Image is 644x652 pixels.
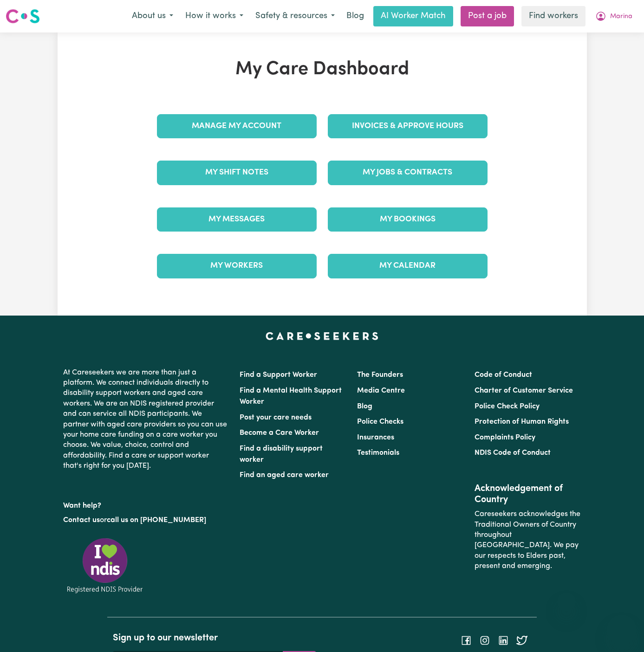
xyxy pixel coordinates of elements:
[6,8,40,25] img: Careseekers logo
[107,516,206,524] a: call us on [PHONE_NUMBER]
[157,254,317,278] a: My Workers
[240,445,323,464] a: Find a disability support worker
[498,637,509,644] a: Follow Careseekers on LinkedIn
[126,6,179,26] button: About us
[157,207,317,232] a: My Messages
[328,161,488,185] a: My Jobs & Contracts
[240,471,329,479] a: Find an aged care worker
[357,418,403,426] a: Police Checks
[328,254,488,278] a: My Calendar
[475,505,581,575] p: Careseekers acknowledges the Traditional Owners of Country throughout [GEOGRAPHIC_DATA]. We pay o...
[341,6,370,26] a: Blog
[475,387,573,394] a: Charter of Customer Service
[475,449,551,457] a: NDIS Code of Conduct
[475,403,540,410] a: Police Check Policy
[610,12,632,22] span: Marina
[475,418,569,426] a: Protection of Human Rights
[240,414,312,421] a: Post your care needs
[373,6,453,26] a: AI Worker Match
[516,637,527,644] a: Follow Careseekers on Twitter
[63,497,228,511] p: Want help?
[179,6,249,26] button: How it works
[328,207,488,232] a: My Bookings
[475,483,581,505] h2: Acknowledgement of Country
[607,615,637,645] iframe: Button to launch messaging window
[475,371,532,379] a: Code of Conduct
[357,434,394,441] a: Insurances
[240,387,342,406] a: Find a Mental Health Support Worker
[157,114,317,138] a: Manage My Account
[521,6,585,26] a: Find workers
[589,6,638,26] button: My Account
[63,516,100,524] a: Contact us
[63,511,228,529] p: or
[328,114,488,138] a: Invoices & Approve Hours
[557,593,576,611] iframe: Close message
[357,403,372,410] a: Blog
[240,429,319,437] a: Become a Care Worker
[63,536,147,594] img: Registered NDIS provider
[461,637,472,644] a: Follow Careseekers on Facebook
[240,371,317,379] a: Find a Support Worker
[6,6,40,27] a: Careseekers logo
[357,449,399,457] a: Testimonials
[151,58,493,81] h1: My Care Dashboard
[357,371,403,379] a: The Founders
[357,387,405,394] a: Media Centre
[249,6,341,26] button: Safety & resources
[113,633,316,644] h2: Sign up to our newsletter
[157,161,317,185] a: My Shift Notes
[475,434,535,441] a: Complaints Policy
[63,364,228,475] p: At Careseekers we are more than just a platform. We connect individuals directly to disability su...
[266,332,378,340] a: Careseekers home page
[479,637,490,644] a: Follow Careseekers on Instagram
[461,6,514,26] a: Post a job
